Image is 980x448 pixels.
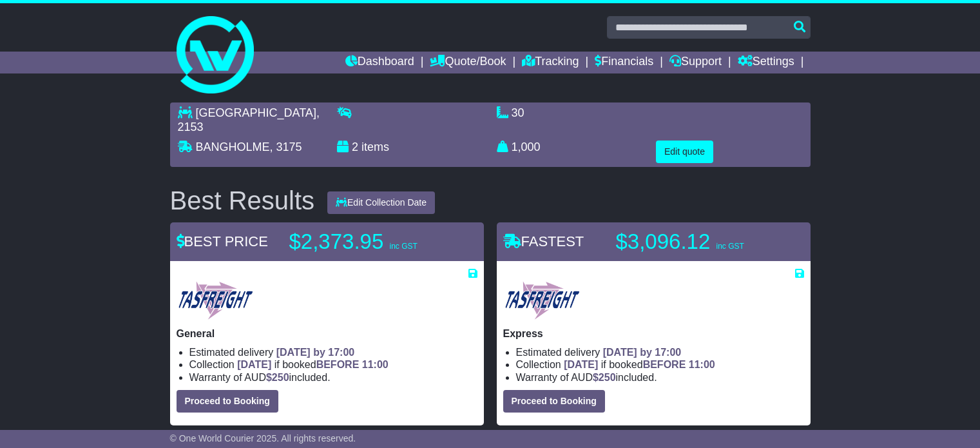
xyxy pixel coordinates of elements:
[237,359,271,370] span: [DATE]
[716,242,744,251] span: inc GST
[512,141,541,153] span: 1,000
[430,52,506,73] a: Quote/Book
[593,372,616,383] span: $
[603,347,682,358] span: [DATE] by 17:00
[316,359,360,370] span: BEFORE
[738,52,794,73] a: Settings
[516,358,804,371] li: Collection
[327,191,435,214] button: Edit Collection Date
[503,233,584,249] span: FASTEST
[656,141,713,163] button: Edit quote
[289,229,450,255] p: $2,373.95
[177,280,255,321] img: Tasfreight: General
[345,52,414,73] a: Dashboard
[361,141,389,153] span: items
[643,359,686,370] span: BEFORE
[189,346,477,358] li: Estimated delivery
[503,390,605,413] button: Proceed to Booking
[170,433,356,443] span: © One World Courier 2025. All rights reserved.
[362,359,389,370] span: 11:00
[522,52,579,73] a: Tracking
[389,242,417,251] span: inc GST
[164,186,322,215] div: Best Results
[266,372,289,383] span: $
[595,52,653,73] a: Financials
[177,390,278,413] button: Proceed to Booking
[564,359,715,370] span: if booked
[352,141,358,153] span: 2
[189,371,477,384] li: Warranty of AUD included.
[276,347,355,358] span: [DATE] by 17:00
[196,141,270,153] span: BANGHOLME
[177,327,477,340] p: General
[178,106,320,133] span: , 2153
[189,358,477,371] li: Collection
[516,371,804,384] li: Warranty of AUD included.
[689,359,715,370] span: 11:00
[270,141,302,153] span: , 3175
[516,346,804,358] li: Estimated delivery
[237,359,388,370] span: if booked
[196,106,316,119] span: [GEOGRAPHIC_DATA]
[503,280,581,321] img: Tasfreight: Express
[503,327,804,340] p: Express
[616,229,777,255] p: $3,096.12
[177,233,268,249] span: BEST PRICE
[512,106,524,119] span: 30
[669,52,722,73] a: Support
[599,372,616,383] span: 250
[272,372,289,383] span: 250
[564,359,598,370] span: [DATE]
